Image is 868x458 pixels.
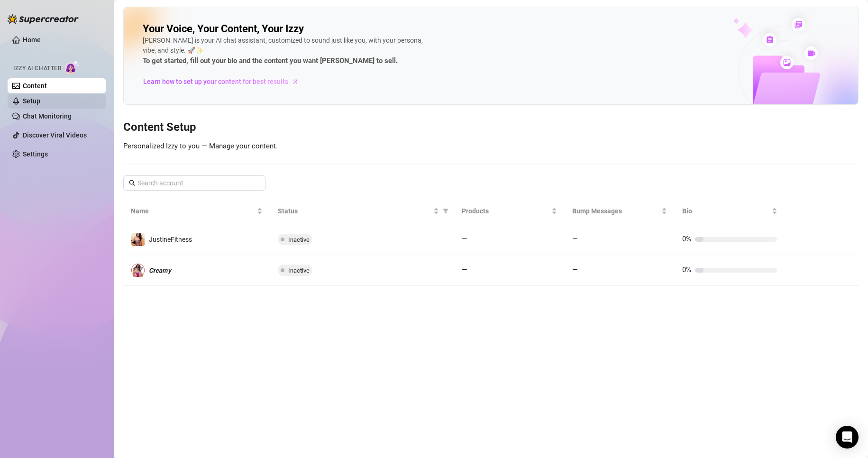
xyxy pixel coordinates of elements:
[462,235,467,243] span: —
[137,178,252,188] input: Search account
[129,180,136,186] span: search
[143,36,427,67] div: [PERSON_NAME] is your AI chat assistant, customized to sound just like you, with your persona, vi...
[682,235,691,243] span: 0%
[288,236,310,243] span: Inactive
[8,14,79,24] img: logo-BBDzfeDw.svg
[23,131,87,139] a: Discover Viral Videos
[143,22,304,36] h2: Your Voice, Your Content, Your Izzy
[682,266,691,274] span: 0%
[143,76,288,87] span: Learn how to set up your content for best results
[675,198,785,224] th: Bio
[123,120,859,135] h3: Content Setup
[143,74,306,89] a: Learn how to set up your content for best results
[123,142,278,150] span: Personalized Izzy to you — Manage your content.
[149,236,192,243] span: JustineFitness
[131,206,255,216] span: Name
[23,150,48,158] a: Settings
[131,233,145,246] img: JustineFitness
[131,264,145,277] img: 𝘾𝙧𝙚𝙖𝙢𝙮
[23,36,41,44] a: Home
[711,8,858,104] img: ai-chatter-content-library-cLFOSyPT.png
[23,112,72,120] a: Chat Monitoring
[270,198,454,224] th: Status
[23,97,40,105] a: Setup
[23,82,47,90] a: Content
[123,198,270,224] th: Name
[13,64,61,73] span: Izzy AI Chatter
[572,206,660,216] span: Bump Messages
[291,77,300,86] span: arrow-right
[149,266,171,274] span: 𝘾𝙧𝙚𝙖𝙢𝙮
[143,56,398,65] strong: To get started, fill out your bio and the content you want [PERSON_NAME] to sell.
[572,235,578,243] span: —
[682,206,770,216] span: Bio
[441,204,450,218] span: filter
[836,426,859,449] div: Open Intercom Messenger
[565,198,675,224] th: Bump Messages
[278,206,431,216] span: Status
[288,267,310,274] span: Inactive
[443,208,448,214] span: filter
[572,266,578,274] span: —
[462,266,467,274] span: —
[462,206,549,216] span: Products
[65,60,80,74] img: AI Chatter
[454,198,565,224] th: Products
